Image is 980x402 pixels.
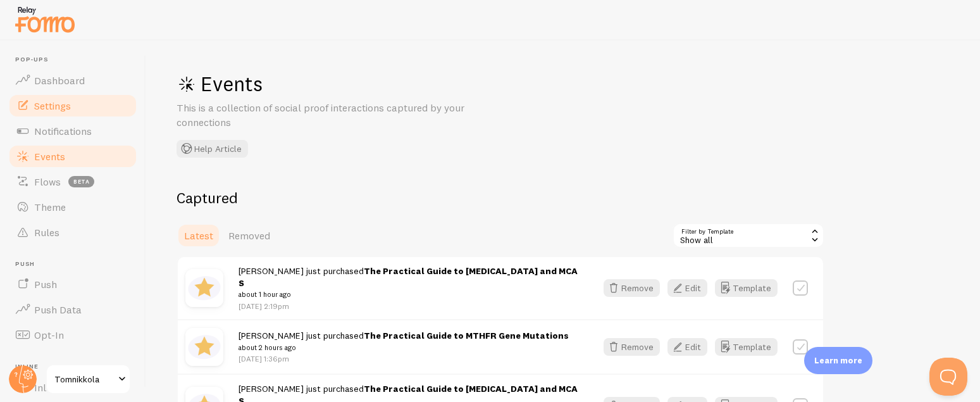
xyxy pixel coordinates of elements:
span: Dashboard [34,74,85,87]
a: Edit [667,338,715,356]
span: [PERSON_NAME] just purchased [239,265,581,301]
small: about 1 hour ago [239,289,581,300]
button: Remove [604,338,660,356]
img: rating.jpg [185,269,223,307]
span: Opt-In [34,329,64,341]
button: Template [715,279,778,297]
span: Removed [228,229,270,242]
a: Latest [177,223,221,248]
a: Settings [8,93,138,118]
a: Push Data [8,297,138,322]
span: beta [68,176,94,187]
button: Edit [667,279,707,297]
span: Flows [34,175,61,188]
span: Latest [184,229,213,242]
p: [DATE] 1:36pm [239,353,569,364]
span: Rules [34,226,59,239]
a: Edit [667,279,715,297]
img: fomo-relay-logo-orange.svg [13,3,77,35]
button: Help Article [177,140,248,158]
h2: Captured [177,188,824,208]
a: Flows beta [8,169,138,194]
button: Edit [667,338,707,356]
a: Push [8,272,138,297]
h1: Events [177,71,556,97]
button: Template [715,338,778,356]
button: Remove [604,279,660,297]
iframe: Help Scout Beacon - Open [929,358,967,396]
span: Push Data [34,303,82,316]
a: Dashboard [8,68,138,93]
span: Pop-ups [15,56,138,64]
span: Inline [15,363,138,371]
img: rating.jpg [185,328,223,366]
span: Push [34,278,57,291]
span: Tomnikkola [54,372,115,387]
a: Events [8,144,138,169]
p: This is a collection of social proof interactions captured by your connections [177,101,480,130]
p: Learn more [814,355,862,367]
span: Theme [34,201,66,213]
a: Rules [8,220,138,245]
span: [PERSON_NAME] just purchased [239,330,569,353]
a: Removed [221,223,278,248]
span: Notifications [34,125,92,137]
a: The Practical Guide to [MEDICAL_DATA] and MCAS [239,265,578,289]
small: about 2 hours ago [239,342,569,353]
span: Push [15,260,138,268]
a: Opt-In [8,322,138,348]
p: [DATE] 2:19pm [239,301,581,311]
a: The Practical Guide to MTHFR Gene Mutations [364,330,569,341]
div: Show all [673,223,824,248]
a: Tomnikkola [46,364,131,394]
a: Theme [8,194,138,220]
span: Settings [34,99,71,112]
a: Notifications [8,118,138,144]
span: Events [34,150,65,163]
div: Learn more [804,347,872,374]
